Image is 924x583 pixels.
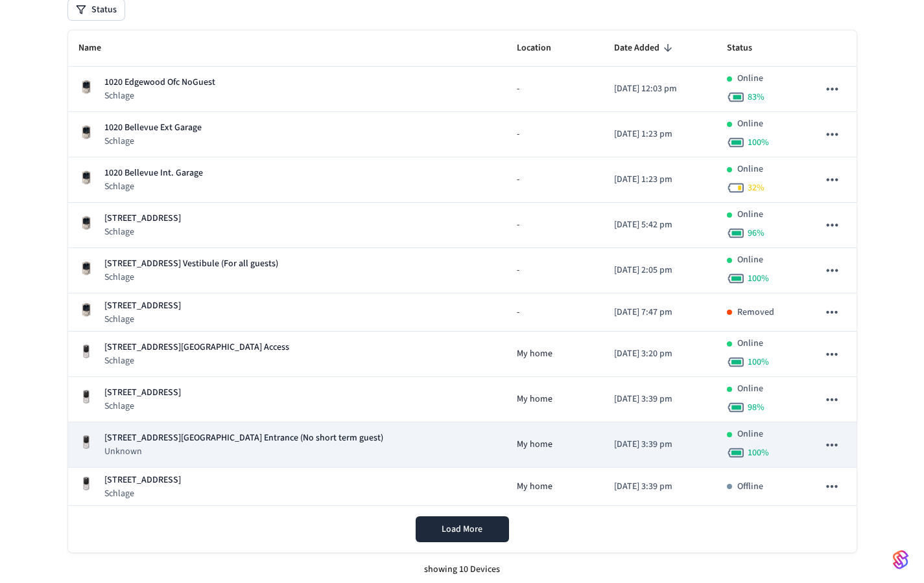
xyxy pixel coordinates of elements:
[748,227,764,240] span: 96 %
[104,212,181,225] p: [STREET_ADDRESS]
[78,302,94,317] img: Schlage Sense Smart Deadbolt with Camelot Trim, Front
[517,173,519,187] span: -
[748,91,764,104] span: 83 %
[104,299,181,313] p: [STREET_ADDRESS]
[78,79,94,95] img: Schlage Sense Smart Deadbolt with Camelot Trim, Front
[737,208,763,222] p: Online
[727,38,769,58] span: Status
[104,313,181,326] p: Schlage
[737,72,763,86] p: Online
[614,347,706,361] p: [DATE] 3:20 pm
[737,382,763,396] p: Online
[614,306,706,319] p: [DATE] 7:47 pm
[442,523,482,536] span: Load More
[104,135,202,148] p: Schlage
[737,428,763,441] p: Online
[748,401,764,414] span: 98 %
[517,128,519,141] span: -
[737,163,763,176] p: Online
[78,344,94,360] img: Yale Assure Touchscreen Wifi Smart Lock, Satin Nickel, Front
[517,82,519,96] span: -
[78,476,94,492] img: Yale Assure Touchscreen Wifi Smart Lock, Satin Nickel, Front
[614,438,706,452] p: [DATE] 3:39 pm
[614,218,706,232] p: [DATE] 5:42 pm
[614,480,706,494] p: [DATE] 3:39 pm
[104,180,203,193] p: Schlage
[614,82,706,96] p: [DATE] 12:03 pm
[614,38,676,58] span: Date Added
[78,389,94,405] img: Yale Assure Touchscreen Wifi Smart Lock, Satin Nickel, Front
[517,218,519,232] span: -
[104,487,181,500] p: Schlage
[104,386,181,400] p: [STREET_ADDRESS]
[748,446,769,459] span: 100 %
[614,393,706,406] p: [DATE] 3:39 pm
[104,257,278,271] p: [STREET_ADDRESS] Vestibule (For all guests)
[104,431,383,445] p: [STREET_ADDRESS][GEOGRAPHIC_DATA] Entrance (No short term guest)
[517,38,568,58] span: Location
[104,271,278,284] p: Schlage
[68,30,857,506] table: sticky table
[517,480,552,494] span: My home
[737,480,763,494] p: Offline
[614,264,706,277] p: [DATE] 2:05 pm
[893,549,908,570] img: SeamLogoGradient.69752ec5.svg
[104,474,181,487] p: [STREET_ADDRESS]
[517,306,519,319] span: -
[748,181,764,194] span: 32 %
[748,272,769,285] span: 100 %
[614,128,706,141] p: [DATE] 1:23 pm
[104,354,289,367] p: Schlage
[104,76,215,89] p: 1020 Edgewood Ofc NoGuest
[78,260,94,276] img: Schlage Sense Smart Deadbolt with Camelot Trim, Front
[737,337,763,350] p: Online
[104,121,202,135] p: 1020 Bellevue Ext Garage
[104,89,215,102] p: Schlage
[104,400,181,413] p: Schlage
[748,356,769,369] span: 100 %
[78,170,94,185] img: Schlage Sense Smart Deadbolt with Camelot Trim, Front
[104,166,203,180] p: 1020 Bellevue Int. Garage
[104,225,181,238] p: Schlage
[78,124,94,140] img: Schlage Sense Smart Deadbolt with Camelot Trim, Front
[104,445,383,458] p: Unknown
[78,38,118,58] span: Name
[737,306,774,319] p: Removed
[737,253,763,267] p: Online
[517,438,552,452] span: My home
[78,435,94,450] img: Yale Assure Touchscreen Wifi Smart Lock, Satin Nickel, Front
[416,516,509,542] button: Load More
[737,117,763,131] p: Online
[517,393,552,406] span: My home
[748,136,769,149] span: 100 %
[517,347,552,361] span: My home
[517,264,519,277] span: -
[78,215,94,231] img: Schlage Sense Smart Deadbolt with Camelot Trim, Front
[614,173,706,187] p: [DATE] 1:23 pm
[104,341,289,354] p: [STREET_ADDRESS][GEOGRAPHIC_DATA] Access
